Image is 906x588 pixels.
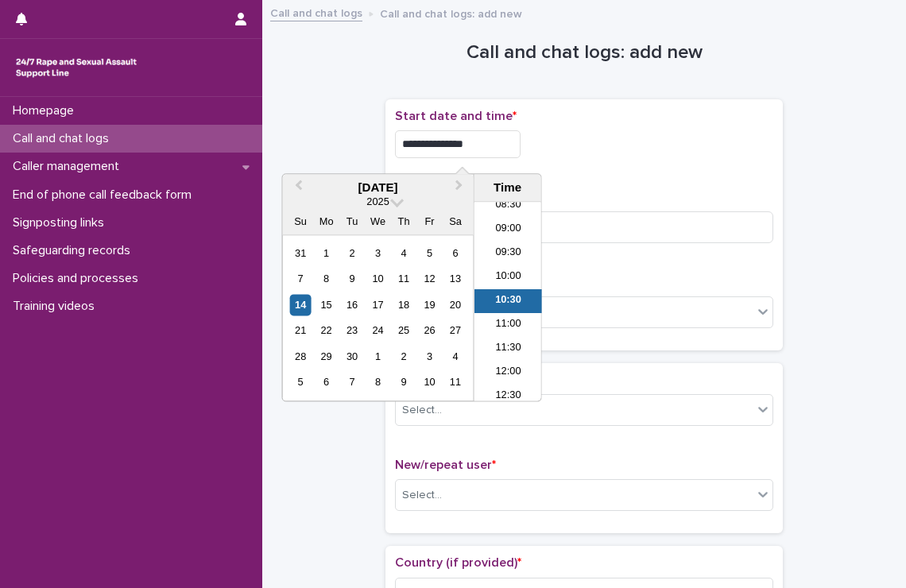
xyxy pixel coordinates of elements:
[6,103,87,118] p: Homepage
[395,556,521,569] span: Country (if provided)
[6,215,117,230] p: Signposting links
[270,3,362,21] a: Call and chat logs
[367,211,389,233] div: We
[474,290,542,314] li: 10:30
[444,346,466,367] div: Choose Saturday, October 4th, 2025
[342,242,363,264] div: Choose Tuesday, September 2nd, 2025
[393,242,414,264] div: Choose Thursday, September 4th, 2025
[385,41,783,64] h1: Call and chat logs: add new
[444,211,466,233] div: Sa
[342,294,363,315] div: Choose Tuesday, September 16th, 2025
[402,402,442,419] div: Select...
[6,159,132,174] p: Caller management
[342,320,363,342] div: Choose Tuesday, September 23rd, 2025
[316,269,337,290] div: Choose Monday, September 8th, 2025
[342,372,363,393] div: Choose Tuesday, October 7th, 2025
[316,320,337,342] div: Choose Monday, September 22nd, 2025
[474,242,542,266] li: 09:30
[419,294,440,315] div: Choose Friday, September 19th, 2025
[290,269,312,290] div: Choose Sunday, September 7th, 2025
[316,242,337,264] div: Choose Monday, September 1st, 2025
[290,294,312,315] div: Choose Sunday, September 14th, 2025
[6,243,143,258] p: Safeguarding records
[402,487,442,504] div: Select...
[393,320,414,342] div: Choose Thursday, September 25th, 2025
[474,195,542,219] li: 08:30
[316,372,337,393] div: Choose Monday, October 6th, 2025
[393,269,414,290] div: Choose Thursday, September 11th, 2025
[393,346,414,367] div: Choose Thursday, October 2nd, 2025
[13,52,140,83] img: rhQMoQhaT3yELyF149Cw
[444,294,466,315] div: Choose Saturday, September 20th, 2025
[478,180,537,195] div: Time
[316,211,337,233] div: Mo
[367,242,389,264] div: Choose Wednesday, September 3rd, 2025
[288,241,468,396] div: month 2025-09
[342,269,363,290] div: Choose Tuesday, September 9th, 2025
[285,176,310,201] button: Previous Month
[366,196,389,208] span: 2025
[6,131,122,146] p: Call and chat logs
[290,346,312,367] div: Choose Sunday, September 28th, 2025
[474,362,542,385] li: 12:00
[444,269,466,290] div: Choose Saturday, September 13th, 2025
[395,110,517,122] span: Start date and time
[474,266,542,290] li: 10:00
[444,372,466,393] div: Choose Saturday, October 11th, 2025
[6,299,107,314] p: Training videos
[367,269,389,290] div: Choose Wednesday, September 10th, 2025
[448,176,474,201] button: Next Month
[419,211,440,233] div: Fr
[6,271,151,286] p: Policies and processes
[474,338,542,362] li: 11:30
[444,242,466,264] div: Choose Saturday, September 6th, 2025
[367,372,389,393] div: Choose Wednesday, October 8th, 2025
[474,385,542,409] li: 12:30
[290,320,312,342] div: Choose Sunday, September 21st, 2025
[283,180,474,195] div: [DATE]
[290,372,312,393] div: Choose Sunday, October 5th, 2025
[342,346,363,367] div: Choose Tuesday, September 30th, 2025
[419,269,440,290] div: Choose Friday, September 12th, 2025
[380,4,522,21] p: Call and chat logs: add new
[6,188,204,203] p: End of phone call feedback form
[367,320,389,342] div: Choose Wednesday, September 24th, 2025
[474,314,542,338] li: 11:00
[393,294,414,315] div: Choose Thursday, September 18th, 2025
[419,346,440,367] div: Choose Friday, October 3rd, 2025
[419,320,440,342] div: Choose Friday, September 26th, 2025
[290,211,312,233] div: Su
[367,346,389,367] div: Choose Wednesday, October 1st, 2025
[419,372,440,393] div: Choose Friday, October 10th, 2025
[316,294,337,315] div: Choose Monday, September 15th, 2025
[474,219,542,242] li: 09:00
[395,458,496,471] span: New/repeat user
[367,294,389,315] div: Choose Wednesday, September 17th, 2025
[393,372,414,393] div: Choose Thursday, October 9th, 2025
[419,242,440,264] div: Choose Friday, September 5th, 2025
[290,242,312,264] div: Choose Sunday, August 31st, 2025
[393,211,414,233] div: Th
[342,211,363,233] div: Tu
[316,346,337,367] div: Choose Monday, September 29th, 2025
[444,320,466,342] div: Choose Saturday, September 27th, 2025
